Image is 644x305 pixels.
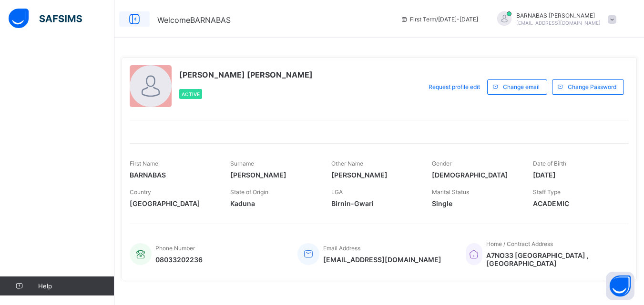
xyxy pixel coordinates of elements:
[230,160,254,167] span: Surname
[488,11,621,27] div: BARNABASRICHARD
[331,199,418,207] span: Birnin-Gwari
[432,199,518,207] span: Single
[400,16,478,23] span: session/term information
[230,188,268,196] span: State of Origin
[130,160,158,167] span: First Name
[182,91,200,97] span: Active
[486,251,619,267] span: A7NO33 [GEOGRAPHIC_DATA] , [GEOGRAPHIC_DATA]
[179,70,313,79] span: [PERSON_NAME] [PERSON_NAME]
[432,188,469,196] span: Marital Status
[130,171,216,179] span: BARNABAS
[606,272,634,300] button: Open asap
[155,245,195,252] span: Phone Number
[429,83,480,90] span: Request profile edit
[38,282,114,290] span: Help
[533,199,619,207] span: ACADEMIC
[130,188,151,196] span: Country
[503,83,540,90] span: Change email
[516,12,601,19] span: BARNABAS [PERSON_NAME]
[230,171,317,179] span: [PERSON_NAME]
[516,20,601,26] span: [EMAIL_ADDRESS][DOMAIN_NAME]
[432,160,451,167] span: Gender
[432,171,518,179] span: [DEMOGRAPHIC_DATA]
[568,83,616,90] span: Change Password
[331,160,363,167] span: Other Name
[533,171,619,179] span: [DATE]
[155,256,203,264] span: 08033202236
[331,188,343,196] span: LGA
[323,245,360,252] span: Email Address
[331,171,418,179] span: [PERSON_NAME]
[486,240,553,247] span: Home / Contract Address
[9,9,82,29] img: safsims
[323,256,441,264] span: [EMAIL_ADDRESS][DOMAIN_NAME]
[157,15,231,25] span: Welcome BARNABAS
[533,160,566,167] span: Date of Birth
[230,199,317,207] span: Kaduna
[130,199,216,207] span: [GEOGRAPHIC_DATA]
[533,188,561,196] span: Staff Type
